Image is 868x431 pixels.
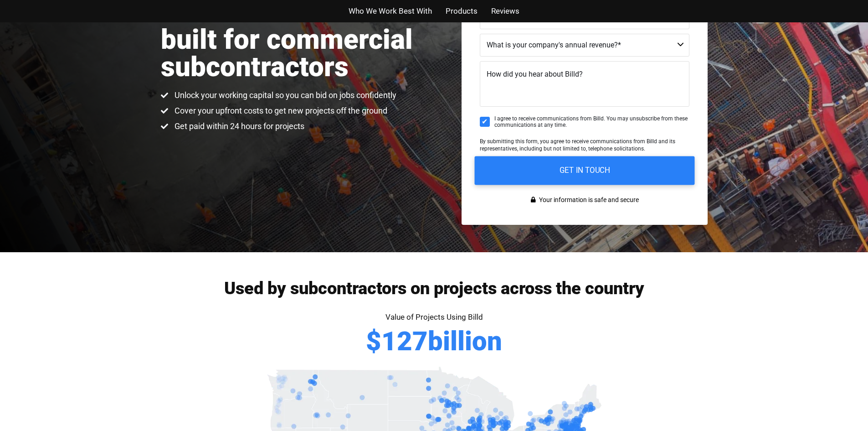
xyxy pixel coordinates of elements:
span: 127 [381,328,428,354]
span: How did you hear about Billd? [487,70,583,78]
span: Value of Projects Using Billd [385,312,483,322]
a: Products [446,5,478,18]
span: $ [366,328,381,354]
input: I agree to receive communications from Billd. You may unsubscribe from these communications at an... [480,117,490,127]
span: Your information is safe and secure [537,193,639,207]
a: Reviews [491,5,519,18]
h2: Used by subcontractors on projects across the country [161,280,708,297]
span: By submitting this form, you agree to receive communications from Billd and its representatives, ... [480,138,675,152]
a: Who We Work Best With [349,5,432,18]
span: Get paid within 24 hours for projects [172,121,304,132]
span: Unlock your working capital so you can bid on jobs confidently [172,90,396,101]
span: billion [428,328,502,354]
span: I agree to receive communications from Billd. You may unsubscribe from these communications at an... [494,115,689,129]
input: GET IN TOUCH [474,156,694,185]
span: Cover your upfront costs to get new projects off the ground [172,105,387,116]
